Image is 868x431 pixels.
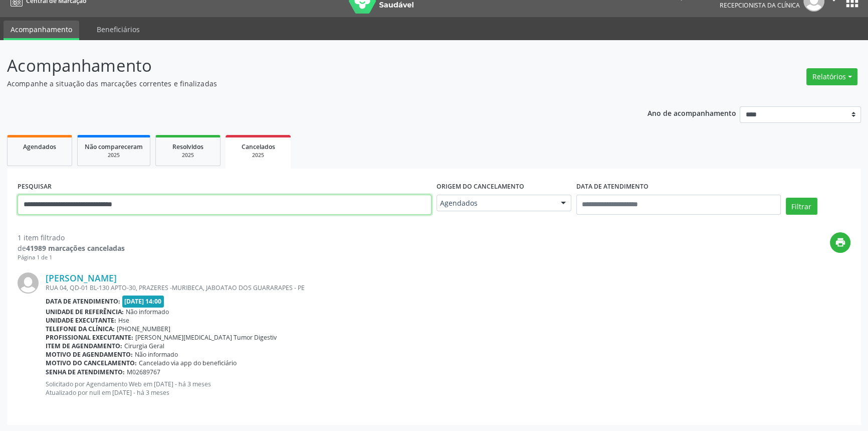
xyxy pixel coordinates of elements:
b: Unidade de referência: [46,308,124,316]
p: Acompanhe a situação das marcações correntes e finalizadas [7,78,605,89]
div: Página 1 de 1 [18,253,125,262]
button: Filtrar [786,198,817,215]
b: Motivo do cancelamento: [46,359,137,367]
div: RUA 04, QD-01 BL-130 APTO-30, PRAZERES -MURIBECA, JABOATAO DOS GUARARAPES - PE [46,283,850,292]
span: Cirurgia Geral [124,342,164,350]
span: Cancelados [242,142,275,151]
b: Unidade executante: [46,316,116,325]
span: Cancelado via app do beneficiário [139,359,237,367]
span: [PHONE_NUMBER] [117,325,170,333]
span: Não informado [135,350,178,359]
label: Origem do cancelamento [437,179,524,195]
span: Resolvidos [172,142,203,151]
div: 1 item filtrado [18,232,125,243]
a: [PERSON_NAME] [46,272,117,283]
b: Item de agendamento: [46,342,122,350]
b: Telefone da clínica: [46,325,115,333]
a: Beneficiários [90,21,147,38]
span: Não informado [126,308,169,316]
div: 2025 [163,152,213,159]
span: Não compareceram [85,142,143,151]
p: Solicitado por Agendamento Web em [DATE] - há 3 meses Atualizado por null em [DATE] - há 3 meses [46,380,850,397]
label: DATA DE ATENDIMENTO [576,179,648,195]
strong: 41989 marcações canceladas [26,243,125,253]
span: M02689767 [127,368,160,376]
div: de [18,243,125,253]
b: Senha de atendimento: [46,368,125,376]
span: Hse [118,316,129,325]
span: [DATE] 14:00 [122,296,164,307]
button: Relatórios [806,68,857,85]
span: Agendados [23,142,56,151]
a: Acompanhamento [4,21,79,40]
p: Acompanhamento [7,53,605,78]
i: print [835,237,846,248]
span: Recepcionista da clínica [720,1,800,10]
p: Ano de acompanhamento [647,106,736,119]
img: img [18,272,39,294]
label: PESQUISAR [18,179,52,195]
b: Data de atendimento: [46,297,120,306]
div: 2025 [233,152,284,159]
b: Motivo de agendamento: [46,350,133,359]
span: [PERSON_NAME][MEDICAL_DATA] Tumor Digestiv [135,333,277,342]
div: 2025 [85,152,143,159]
span: Agendados [440,198,551,208]
b: Profissional executante: [46,333,133,342]
button: print [830,232,850,253]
